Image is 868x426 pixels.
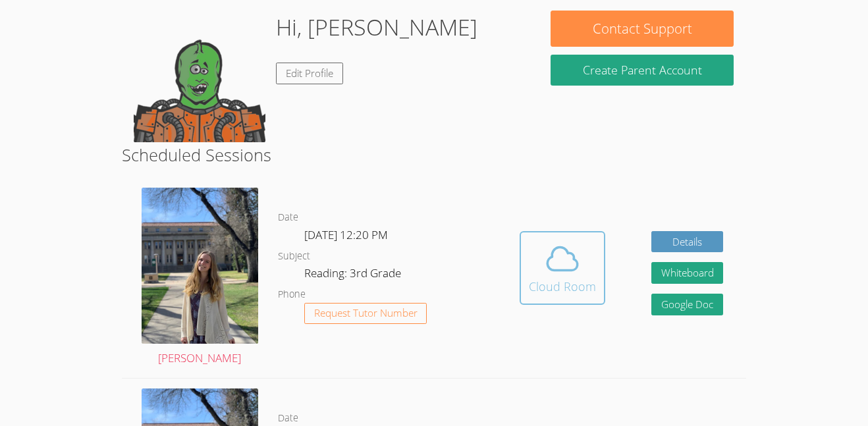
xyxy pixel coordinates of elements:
a: Google Doc [651,294,724,315]
dt: Subject [278,248,310,265]
a: Edit Profile [276,63,343,84]
dt: Date [278,209,298,226]
dd: Reading: 3rd Grade [304,264,404,286]
button: Whiteboard [651,262,724,284]
a: [PERSON_NAME] [142,188,258,368]
span: [DATE] 12:20 PM [304,227,388,242]
button: Create Parent Account [551,55,734,86]
a: Details [651,231,724,253]
dt: Phone [278,286,306,303]
h1: Hi, [PERSON_NAME] [276,11,477,44]
button: Request Tutor Number [304,303,427,325]
div: Cloud Room [529,277,596,296]
img: default.png [134,11,265,142]
button: Cloud Room [520,231,605,305]
button: Contact Support [551,11,734,47]
img: profile%20teach.jpg [142,188,258,343]
h2: Scheduled Sessions [122,142,747,167]
span: Request Tutor Number [314,308,418,318]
